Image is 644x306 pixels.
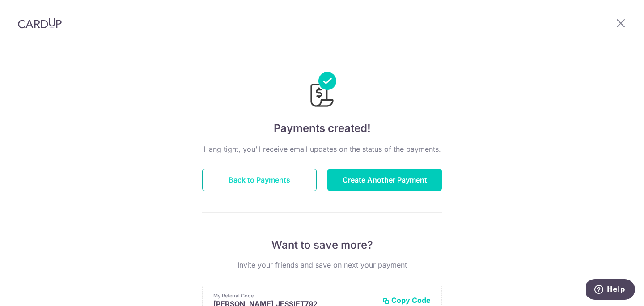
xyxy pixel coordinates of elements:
[202,259,442,270] p: Invite your friends and save on next your payment
[202,144,442,154] p: Hang tight, you’ll receive email updates on the status of the payments.
[18,18,62,29] img: CardUp
[213,292,375,299] p: My Referral Code
[382,296,431,305] button: Copy Code
[327,169,442,191] button: Create Another Payment
[308,72,336,110] img: Payments
[202,120,442,136] h4: Payments created!
[202,169,317,191] button: Back to Payments
[586,279,635,302] iframe: Opens a widget where you can find more information
[202,238,442,252] p: Want to save more?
